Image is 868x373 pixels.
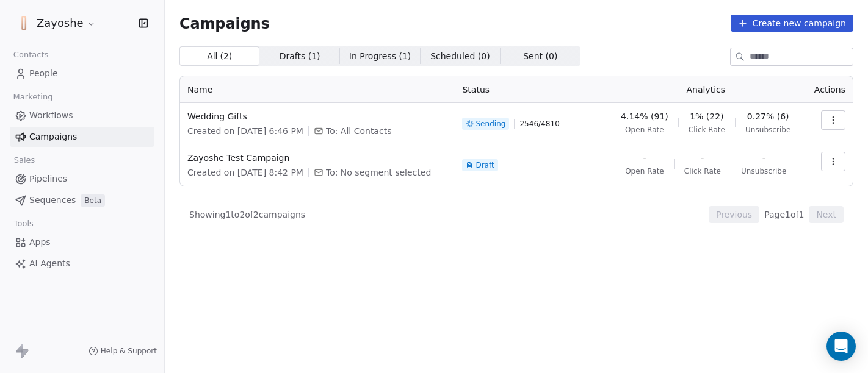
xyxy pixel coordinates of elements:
th: Actions [804,76,853,103]
a: AI Agents [10,254,154,274]
a: Campaigns [10,127,154,147]
span: People [29,67,58,80]
span: Showing 1 to 2 of 2 campaigns [189,208,305,221]
span: Drafts ( 1 ) [280,50,320,63]
span: Zayoshe Test Campaign [187,152,447,164]
th: Status [455,76,607,103]
span: Click Rate [689,125,725,135]
span: Campaigns [29,130,77,143]
img: zayoshe_logo@2x-300x51-1.png [17,16,32,30]
span: Pipelines [29,172,67,185]
span: 1% (22) [690,110,723,123]
span: Contacts [8,46,54,64]
span: Click Rate [684,166,721,176]
span: Unsubscribe [741,166,786,176]
span: Beta [81,194,105,207]
span: Marketing [8,88,58,106]
button: Create new campaign [731,15,853,32]
span: Zayoshe [37,15,84,31]
span: Workflows [29,109,73,122]
span: 0.27% (6) [747,110,789,123]
span: 2546 / 4810 [519,119,559,129]
span: Open Rate [625,166,664,176]
span: - [701,152,704,164]
span: Sending [476,119,505,129]
a: SequencesBeta [10,190,154,210]
span: - [762,152,765,164]
button: Previous [709,206,759,223]
span: Draft [476,160,494,170]
span: Created on [DATE] 8:42 PM [187,166,303,179]
span: Sales [9,151,40,169]
span: Apps [29,236,51,249]
span: Scheduled ( 0 ) [430,50,490,63]
span: 4.14% (91) [621,110,668,123]
span: To: No segment selected [326,166,431,179]
div: Open Intercom Messenger [826,332,856,361]
a: Workflows [10,105,154,126]
th: Name [180,76,455,103]
th: Analytics [607,76,804,103]
span: Tools [9,215,38,233]
span: Campaigns [179,15,270,32]
span: AI Agents [29,257,70,270]
a: Help & Support [89,346,157,356]
button: Zayoshe [15,13,99,34]
a: Pipelines [10,169,154,189]
span: To: All Contacts [326,125,391,137]
span: Open Rate [625,125,664,135]
span: Page 1 of 1 [764,208,804,221]
span: Created on [DATE] 6:46 PM [187,125,303,137]
a: People [10,63,154,83]
span: Wedding Gifts [187,110,447,123]
span: In Progress ( 1 ) [349,50,411,63]
span: - [643,152,646,164]
span: Sent ( 0 ) [523,50,557,63]
span: Help & Support [101,346,157,356]
button: Next [809,206,844,223]
span: Sequences [29,194,76,207]
span: Unsubscribe [745,125,790,135]
a: Apps [10,232,154,252]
